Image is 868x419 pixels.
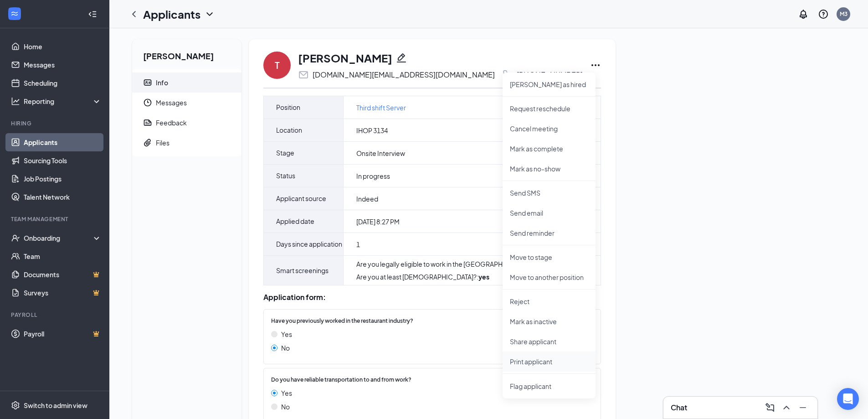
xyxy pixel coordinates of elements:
a: Home [24,37,102,56]
div: Application form: [263,293,601,302]
p: [PERSON_NAME] as hired [510,80,588,89]
button: Minimize [796,400,810,415]
p: Mark as no-show [510,164,588,173]
span: No [281,343,290,353]
div: Are you legally eligible to work in the [GEOGRAPHIC_DATA]? : [356,259,546,269]
span: Messages [156,93,234,113]
a: Sourcing Tools [24,151,102,170]
h1: [PERSON_NAME] [298,50,392,66]
div: Hiring [11,119,100,127]
span: IHOP 3134 [356,126,388,135]
span: Days since application [276,233,342,255]
svg: Paperclip [143,138,152,147]
svg: Notifications [798,9,809,20]
span: Yes [281,388,292,398]
p: Send reminder [510,228,588,238]
svg: WorkstreamLogo [10,9,19,18]
strong: yes [478,273,489,281]
svg: Settings [11,401,20,410]
a: PaperclipFiles [132,133,241,153]
svg: ComposeMessage [765,402,776,413]
a: Talent Network [24,188,102,206]
svg: Email [298,69,309,80]
span: Applicant source [276,187,326,210]
button: ComposeMessage [763,400,777,415]
a: Applicants [24,133,102,151]
div: Are you at least [DEMOGRAPHIC_DATA]? : [356,272,546,281]
p: Request reschedule [510,104,588,113]
span: Do you have reliable transportation to and from work? [271,376,411,384]
h1: Applicants [143,6,200,22]
svg: QuestionInfo [818,9,829,20]
span: Position [276,96,300,119]
svg: ContactCard [143,78,152,87]
div: [DOMAIN_NAME][EMAIL_ADDRESS][DOMAIN_NAME] [313,70,495,79]
p: Move to stage [510,253,588,262]
p: Mark as inactive [510,317,588,326]
svg: Ellipses [590,60,601,71]
span: Onsite Interview [356,149,405,158]
svg: UserCheck [11,233,20,243]
a: PayrollCrown [24,325,102,343]
svg: Pencil [396,52,407,63]
a: Third shift Server [356,103,406,113]
svg: Collapse [88,10,97,19]
span: Indeed [356,194,378,203]
span: Have you previously worked in the restaurant industry? [271,317,413,326]
svg: Minimize [797,402,808,413]
span: Stage [276,142,294,164]
div: Switch to admin view [24,401,87,410]
a: ContactCardInfo [132,72,241,93]
span: Applied date [276,210,314,233]
div: Open Intercom Messenger [837,388,859,410]
svg: ChevronLeft [128,9,139,20]
div: Reporting [24,97,102,106]
span: Flag applicant [510,381,588,391]
span: Location [276,119,302,141]
a: DocumentsCrown [24,265,102,284]
svg: Report [143,118,152,127]
svg: Clock [143,98,152,107]
a: ReportFeedback [132,113,241,133]
a: Team [24,247,102,265]
a: Scheduling [24,74,102,92]
h3: Chat [671,403,687,413]
div: [PHONE_NUMBER] [517,70,583,79]
p: Reject [510,297,588,306]
p: Share applicant [510,337,588,346]
div: M3 [840,10,847,18]
div: Feedback [156,118,187,127]
a: SurveysCrown [24,284,102,302]
svg: ChevronUp [781,402,792,413]
a: Messages [24,56,102,74]
h2: [PERSON_NAME] [132,39,241,69]
span: 1 [356,240,360,249]
span: No [281,402,290,412]
p: Cancel meeting [510,124,588,133]
span: [DATE] 8:27 PM [356,217,400,226]
svg: Phone [502,69,513,80]
a: ClockMessages [132,93,241,113]
span: Status [276,165,295,187]
svg: Analysis [11,97,20,106]
div: Payroll [11,311,100,319]
span: Smart screenings [276,259,329,282]
div: Info [156,78,168,87]
div: Team Management [11,215,100,223]
p: Print applicant [510,357,588,366]
p: Send email [510,208,588,217]
div: Files [156,138,169,147]
button: ChevronUp [779,400,794,415]
div: Onboarding [24,233,94,243]
span: Yes [281,329,292,339]
svg: ChevronDown [204,9,215,20]
a: Job Postings [24,170,102,188]
span: In progress [356,171,390,181]
p: Mark as complete [510,144,588,153]
p: Move to another position [510,273,588,282]
p: Send SMS [510,188,588,197]
div: T [275,59,280,72]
